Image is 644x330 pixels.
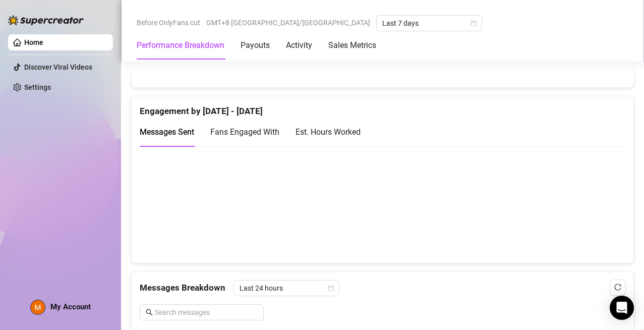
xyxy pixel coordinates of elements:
span: Last 7 days [382,16,476,31]
span: calendar [328,285,334,291]
div: Open Intercom Messenger [610,296,634,320]
div: Est. Hours Worked [296,126,361,138]
span: reload [614,284,621,291]
a: Home [24,38,43,46]
span: search [146,309,153,316]
span: Last 24 hours [240,281,333,296]
div: Payouts [241,39,270,51]
div: Activity [286,39,312,51]
span: Fans Engaged With [210,127,279,137]
input: Search messages [155,307,258,318]
span: My Account [50,302,91,311]
div: Sales Metrics [328,39,376,51]
a: Discover Viral Videos [24,63,92,71]
span: Messages Sent [140,127,194,137]
div: Performance Breakdown [137,39,224,51]
div: Engagement by [DATE] - [DATE] [140,96,625,118]
a: Settings [24,83,51,91]
span: calendar [471,20,477,26]
span: Before OnlyFans cut [137,15,200,30]
span: GMT+8 [GEOGRAPHIC_DATA]/[GEOGRAPHIC_DATA] [206,15,370,30]
img: logo-BBDzfeDw.svg [8,15,84,25]
div: Messages Breakdown [140,280,625,296]
img: ACg8ocITcsZ-eENkcXFSRgPELXBac5Q3de6q3d5K3HYz1gFLzQ56dQ=s96-c [31,300,45,314]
